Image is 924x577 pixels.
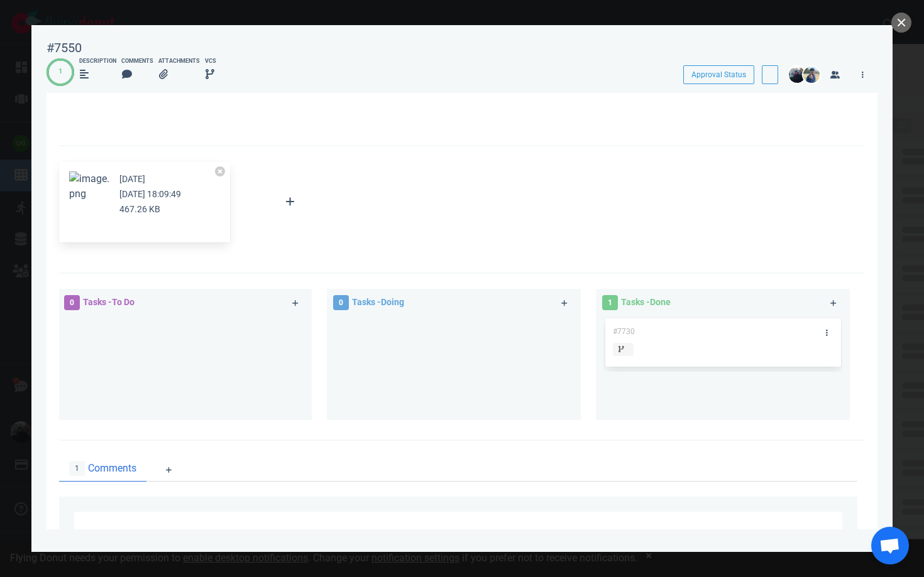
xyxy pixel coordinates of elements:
[119,189,181,199] small: [DATE] 18:09:49
[119,174,145,184] small: [DATE]
[613,327,635,336] span: #7730
[58,67,62,77] div: 1
[158,57,200,66] div: Attachments
[891,13,911,33] button: close
[621,297,671,307] span: Tasks - Done
[69,461,85,476] span: 1
[88,461,136,476] span: Comments
[205,57,230,66] div: VCS
[871,527,909,564] a: Ανοιχτή συνομιλία
[602,295,618,310] span: 1
[789,67,805,83] img: 26
[119,204,160,214] small: 467.26 KB
[69,171,109,202] button: Zoom image
[333,295,349,310] span: 0
[121,57,153,66] div: Comments
[47,40,82,56] div: #7550
[79,57,116,66] div: Description
[683,65,754,84] button: Approval Status
[803,67,820,83] img: 26
[352,297,404,307] span: Tasks - Doing
[64,295,80,310] span: 0
[83,297,135,307] span: Tasks - To Do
